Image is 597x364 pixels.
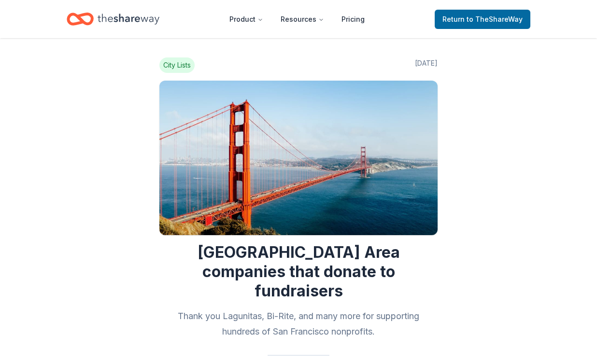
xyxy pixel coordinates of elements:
[273,10,332,29] button: Resources
[159,243,438,301] h1: [GEOGRAPHIC_DATA] Area companies that donate to fundraisers
[159,57,195,73] span: City Lists
[415,57,438,73] span: [DATE]
[222,8,372,30] nav: Main
[159,308,438,339] h2: Thank you Lagunitas, Bi-Rite, and many more for supporting hundreds of San Francisco nonprofits.
[159,81,438,235] img: Image for San Francisco Bay Area companies that donate to fundraisers
[442,14,523,25] span: Return
[435,10,530,29] a: Returnto TheShareWay
[222,10,271,29] button: Product
[467,15,523,23] span: to TheShareWay
[67,8,159,30] a: Home
[334,10,372,29] a: Pricing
